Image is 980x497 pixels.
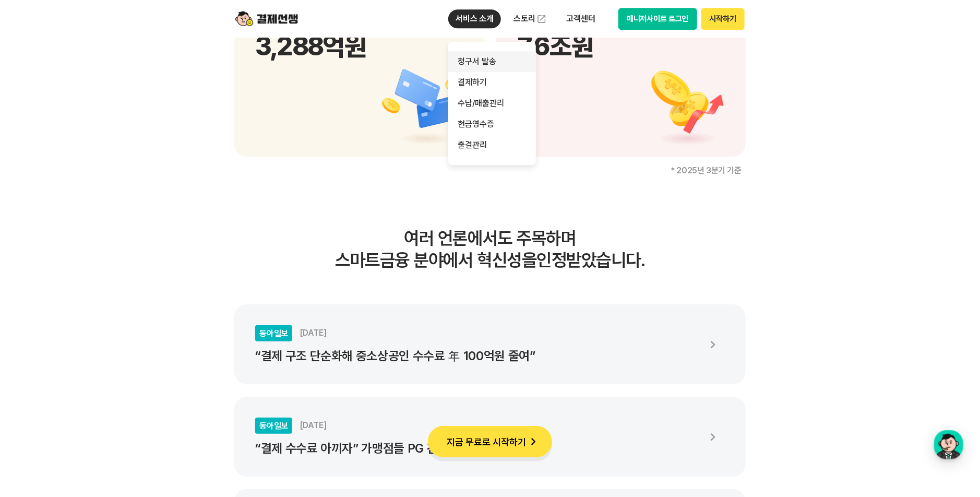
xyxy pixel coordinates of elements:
span: 설정 [161,347,174,355]
img: 화살표 아이콘 [526,434,541,449]
button: 지금 무료로 시작하기 [428,426,552,457]
img: 화살표 아이콘 [701,333,725,357]
span: [DATE] [300,420,327,430]
span: 홈 [33,347,39,355]
a: 출결관리 [448,135,536,156]
span: [DATE] [300,328,327,338]
a: 홈 [3,331,69,357]
h3: 여러 언론에서도 주목하며 스마트금융 분야에서 혁신성을 인정받았습니다. [234,227,746,271]
p: 서비스 소개 [448,9,501,28]
a: 결제하기 [448,72,536,93]
p: “결제 수수료 아끼자” 가맹점들 PG 건너뛴 서비스 이용 붐” [255,441,699,456]
div: 동아일보 [255,418,292,434]
a: 현금영수증 [448,114,536,135]
a: 청구서 발송 [448,51,536,72]
img: logo [235,9,298,29]
a: 수납/매출관리 [448,93,536,114]
p: * 2025년 3분기 기준 [234,167,746,175]
button: 시작하기 [701,8,745,30]
img: 화살표 아이콘 [701,425,725,449]
a: 대화 [69,331,135,357]
a: 설정 [135,331,200,357]
span: 대화 [95,347,108,356]
a: 스토리 [506,8,554,29]
p: 고객센터 [559,9,603,28]
p: “결제 구조 단순화해 중소상공인 수수료 年 100억원 줄여” [255,349,699,363]
p: 7.6조원 [517,30,725,62]
div: 동아일보 [255,325,292,341]
img: 외부 도메인 오픈 [536,14,547,24]
button: 매니저사이트 로그인 [618,8,697,30]
p: 3,288억원 [255,30,463,62]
